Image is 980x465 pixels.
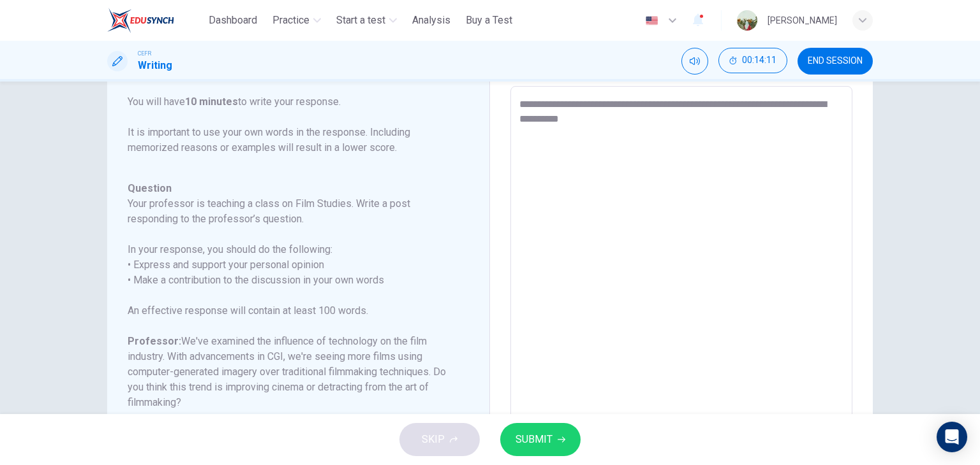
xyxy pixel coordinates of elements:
[267,9,326,32] button: Practice
[500,423,581,456] button: SUBMIT
[718,48,787,73] button: 00:14:11
[718,48,787,75] div: Hide
[516,431,553,448] span: SUBMIT
[138,58,172,73] h1: Writing
[107,8,204,33] a: ELTC logo
[128,242,454,288] h6: In your response, you should do the following: • Express and support your personal opinion • Make...
[768,13,837,28] div: [PERSON_NAME]
[798,48,873,75] button: END SESSION
[128,303,454,318] h6: An effective response will contain at least 100 words.
[331,9,402,32] button: Start a test
[128,196,454,227] h6: Your professor is teaching a class on Film Studies. Write a post responding to the professor’s qu...
[128,181,454,196] h6: Question
[466,13,512,28] span: Buy a Test
[737,10,757,31] img: Profile picture
[461,9,517,32] button: Buy a Test
[138,49,151,58] span: CEFR
[209,13,257,28] span: Dashboard
[937,422,967,452] div: Open Intercom Messenger
[204,9,262,32] button: Dashboard
[681,48,708,75] div: Mute
[336,13,385,28] span: Start a test
[128,334,454,410] h6: We've examined the influence of technology on the film industry. With advancements in CGI, we're ...
[407,9,456,32] button: Analysis
[272,13,309,28] span: Practice
[107,8,174,33] img: ELTC logo
[412,13,450,28] span: Analysis
[128,335,181,347] b: Professor:
[185,96,238,108] b: 10 minutes
[644,16,660,25] img: en
[742,55,776,66] span: 00:14:11
[808,56,863,66] span: END SESSION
